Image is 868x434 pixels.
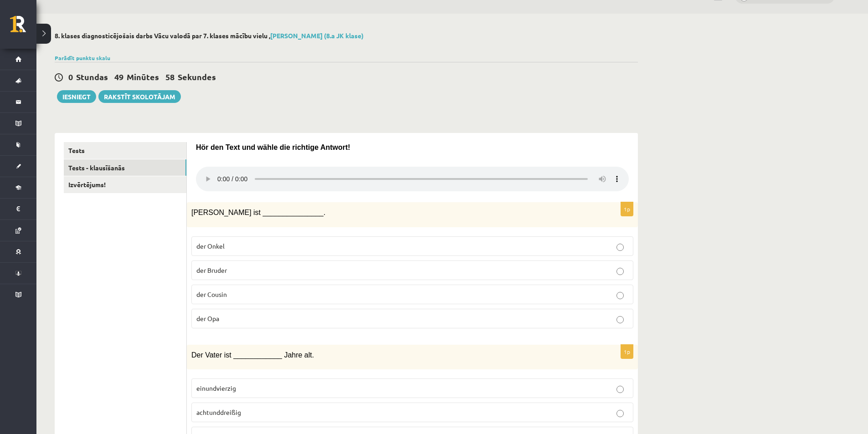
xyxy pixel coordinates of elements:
[616,386,624,393] input: einundvierzig
[64,159,186,176] a: Tests - klausīšanās
[196,314,219,322] span: der Opa
[68,71,73,82] span: 0
[196,143,350,151] span: Hör den Text und wähle die richtige Antwort!
[178,71,216,82] span: Sekundes
[114,71,123,82] span: 49
[616,244,624,251] input: der Onkel
[191,351,314,359] span: Der Vater ist ____________ Jahre alt.
[76,71,108,82] span: Stundas
[196,408,241,416] span: achtunddreißig
[10,16,36,39] a: Rīgas 1. Tālmācības vidusskola
[621,202,633,216] p: 1p
[55,32,638,40] h2: 8. klases diagnosticējošais darbs Vācu valodā par 7. klases mācību vielu ,
[196,242,225,250] span: der Onkel
[616,410,624,417] input: achtunddreißig
[270,31,364,40] a: [PERSON_NAME] (8.a JK klase)
[616,292,624,299] input: der Cousin
[57,90,96,103] button: Iesniegt
[621,344,633,359] p: 1p
[191,209,325,216] span: [PERSON_NAME] ist _______________.
[196,266,227,274] span: der Bruder
[127,71,159,82] span: Minūtes
[616,316,624,323] input: der Opa
[98,90,181,103] a: Rakstīt skolotājam
[64,142,186,159] a: Tests
[64,176,186,193] a: Izvērtējums!
[616,268,624,275] input: der Bruder
[55,54,110,61] a: Parādīt punktu skalu
[165,71,175,82] span: 58
[196,290,227,298] span: der Cousin
[196,384,236,392] span: einundvierzig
